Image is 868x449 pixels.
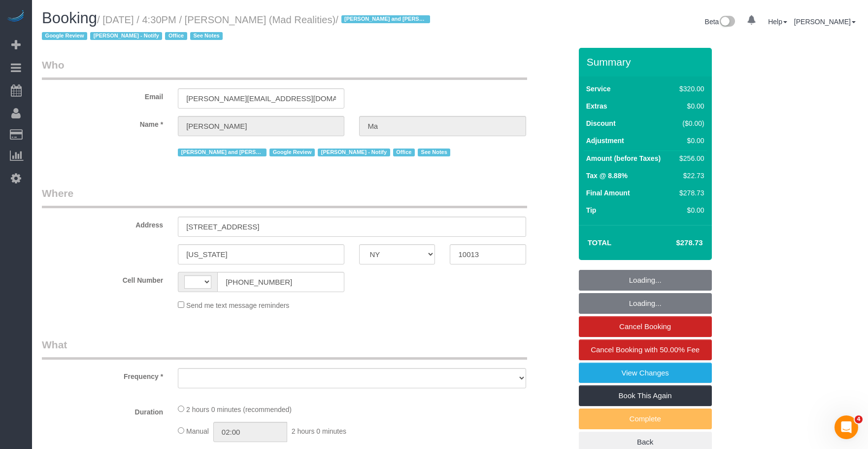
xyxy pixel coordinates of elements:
[178,116,344,136] input: First Name
[579,339,712,360] a: Cancel Booking with 50.00% Fee
[186,301,289,309] span: Send me text message reminders
[42,337,527,360] legend: What
[165,32,187,40] span: Office
[768,18,787,26] a: Help
[705,18,735,26] a: Beta
[42,32,87,40] span: Google Review
[675,153,704,163] div: $256.00
[341,15,430,23] span: [PERSON_NAME] and [PERSON_NAME] Preferred
[318,149,390,156] span: [PERSON_NAME] - Notify
[675,171,704,181] div: $22.73
[855,415,863,423] span: 4
[178,244,344,264] input: City
[586,171,628,181] label: Tax @ 8.88%
[90,32,162,40] span: [PERSON_NAME] - Notify
[579,385,712,406] a: Book This Again
[186,406,292,413] span: 2 hours 0 minutes (recommended)
[269,149,315,156] span: Google Review
[588,238,612,247] strong: Total
[42,186,527,208] legend: Where
[42,58,527,80] legend: Who
[450,244,526,264] input: Zip Code
[34,88,170,102] label: Email
[835,415,858,439] iframe: Intercom live chat
[178,149,267,156] span: [PERSON_NAME] and [PERSON_NAME] Preferred
[675,84,704,94] div: $320.00
[359,116,526,136] input: Last Name
[190,32,223,40] span: See Notes
[34,368,170,381] label: Frequency *
[675,205,704,215] div: $0.00
[794,18,856,26] a: [PERSON_NAME]
[34,404,170,417] label: Duration
[646,239,702,247] h4: $278.73
[34,217,170,230] label: Address
[719,16,735,29] img: New interface
[42,14,433,42] small: / [DATE] / 4:30PM / [PERSON_NAME] (Mad Realities)
[217,272,344,292] input: Cell Number
[587,56,707,68] h3: Summary
[186,427,209,435] span: Manual
[393,149,415,156] span: Office
[178,88,344,109] input: Email
[586,101,607,111] label: Extras
[586,153,661,163] label: Amount (before Taxes)
[675,136,704,146] div: $0.00
[586,188,630,198] label: Final Amount
[591,345,700,354] span: Cancel Booking with 50.00% Fee
[34,116,170,129] label: Name *
[579,363,712,383] a: View Changes
[418,149,450,156] span: See Notes
[6,10,26,24] img: Automaid Logo
[292,427,346,435] span: 2 hours 0 minutes
[586,84,611,94] label: Service
[42,9,97,27] span: Booking
[586,205,597,215] label: Tip
[675,101,704,111] div: $0.00
[34,272,170,285] label: Cell Number
[675,118,704,128] div: ($0.00)
[675,188,704,198] div: $278.73
[579,316,712,337] a: Cancel Booking
[586,136,624,146] label: Adjustment
[586,118,616,128] label: Discount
